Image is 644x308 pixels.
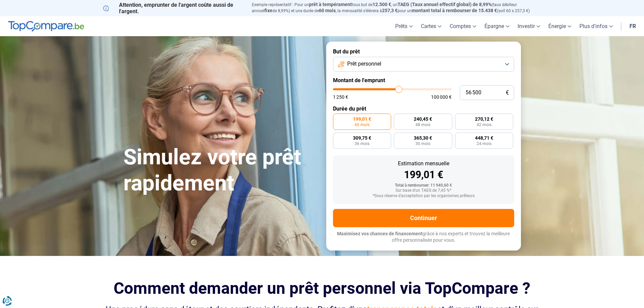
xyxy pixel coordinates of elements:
[391,16,417,36] a: Prêts
[398,2,492,7] span: TAEG (Taux annuel effectif global) de 8,99%
[338,183,509,188] div: Total à rembourser: 11 940,60 €
[353,136,371,140] span: 309,75 €
[414,117,432,121] span: 240,45 €
[417,16,446,36] a: Cartes
[506,90,509,96] span: €
[514,16,544,36] a: Investir
[382,8,398,13] span: 257,3 €
[446,16,480,36] a: Comptes
[544,16,575,36] a: Énergie
[480,16,514,36] a: Épargne
[415,123,430,127] span: 48 mois
[353,117,371,121] span: 199,01 €
[338,170,509,180] div: 199,01 €
[415,142,430,146] span: 30 mois
[337,231,423,236] span: Maximisez vos chances de financement
[264,8,272,13] span: fixe
[373,2,391,7] span: 12.500 €
[333,48,514,55] label: But du prêt
[123,144,318,196] h1: Simulez votre prêt rapidement
[333,77,514,84] label: Montant de l'emprunt
[475,136,493,140] span: 448,71 €
[333,95,348,99] span: 1 250 €
[431,95,452,99] span: 100 000 €
[477,142,492,146] span: 24 mois
[103,2,244,15] p: Attention, emprunter de l'argent coûte aussi de l'argent.
[333,105,514,112] label: Durée du prêt
[355,142,369,146] span: 36 mois
[412,8,497,13] span: montant total à rembourser de 15.438 €
[475,117,493,121] span: 270,12 €
[309,2,352,7] span: prêt à tempérament
[347,60,381,68] span: Prêt personnel
[333,209,514,227] button: Continuer
[477,123,492,127] span: 42 mois
[575,16,617,36] a: Plus d'infos
[103,279,541,298] h2: Comment demander un prêt personnel via TopCompare ?
[355,123,369,127] span: 60 mois
[414,136,432,140] span: 365,30 €
[8,21,84,32] img: TopCompare
[252,2,541,14] p: Exemple représentatif : Pour un tous but de , un (taux débiteur annuel de 8,99%) et une durée de ...
[338,188,509,193] div: Sur base d'un TAEG de 7,45 %*
[333,231,514,244] p: grâce à nos experts et trouvez la meilleure offre personnalisée pour vous.
[319,8,336,13] span: 60 mois
[338,194,509,198] div: *Sous réserve d'acceptation par les organismes prêteurs
[625,16,640,36] a: fr
[338,161,509,166] div: Estimation mensuelle
[333,57,514,72] button: Prêt personnel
